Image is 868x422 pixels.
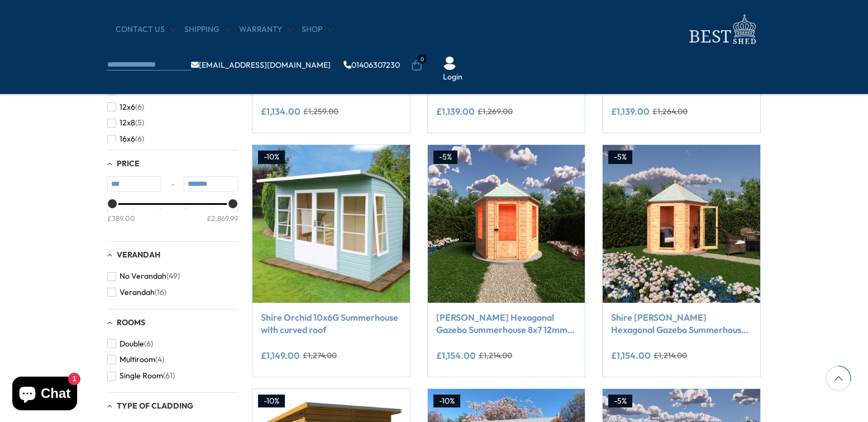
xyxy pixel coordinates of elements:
[120,288,155,297] span: Verandah
[302,24,333,35] a: Shop
[166,271,180,281] span: (49)
[303,351,337,359] del: £1,274.00
[239,24,293,35] a: Warranty
[191,61,331,69] a: [EMAIL_ADDRESS][DOMAIN_NAME]
[207,213,238,223] div: £2,869.99
[184,176,238,192] input: Max value
[107,268,180,284] button: No Verandah
[107,351,164,368] button: Multiroom
[117,401,193,411] span: Type of Cladding
[433,151,457,164] div: -5%
[344,61,400,69] a: 01406307230
[258,151,285,164] div: -10%
[116,24,176,35] a: CONTACT US
[163,371,175,381] span: (61)
[120,118,135,128] span: 12x8
[107,336,153,352] button: Double
[107,368,175,384] button: Single Room
[611,351,651,360] ins: £1,154.00
[120,134,135,144] span: 16x6
[9,377,80,413] inbox-online-store-chat: Shopify online store chat
[611,311,752,336] a: Shire [PERSON_NAME] Hexagonal Gazebo Summerhouse 8x7 12mm Cladding
[303,107,338,115] del: £1,259.00
[155,355,164,364] span: (4)
[144,339,153,349] span: (6)
[120,339,144,349] span: Double
[117,158,140,168] span: Price
[417,54,427,64] span: 0
[107,99,144,115] button: 12x6
[107,203,238,233] div: Price
[135,102,144,112] span: (6)
[120,86,138,96] span: 12x12
[155,288,166,297] span: (16)
[611,107,650,116] ins: £1,139.00
[261,311,402,336] a: Shire Orchid 10x6G Summerhouse with curved roof
[479,351,512,359] del: £1,214.00
[117,317,145,327] span: Rooms
[120,102,135,112] span: 12x6
[161,179,184,190] span: -
[261,351,300,360] ins: £1,149.00
[258,395,285,408] div: -10%
[478,107,513,115] del: £1,269.00
[443,72,462,83] a: Login
[608,395,632,408] div: -5%
[120,271,166,281] span: No Verandah
[252,145,410,303] img: Shire Orchid 10x6G Summerhouse with curved roof - Best Shed
[138,86,145,96] span: (1)
[107,213,135,223] div: £389.00
[107,284,166,301] button: Verandah
[261,107,301,116] ins: £1,134.00
[107,115,144,131] button: 12x8
[683,11,761,48] img: logo
[135,134,144,144] span: (6)
[107,176,161,192] input: Min value
[433,395,460,408] div: -10%
[120,355,155,364] span: Multiroom
[443,57,456,70] img: User Icon
[652,107,688,115] del: £1,264.00
[184,24,231,35] a: Shipping
[107,131,144,147] button: 16x6
[120,371,163,381] span: Single Room
[654,351,687,359] del: £1,214.00
[117,250,160,260] span: Verandah
[135,118,144,128] span: (5)
[436,107,475,116] ins: £1,139.00
[608,151,632,164] div: -5%
[436,351,476,360] ins: £1,154.00
[411,60,422,71] a: 0
[436,311,577,336] a: [PERSON_NAME] Hexagonal Gazebo Summerhouse 8x7 12mm Cladding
